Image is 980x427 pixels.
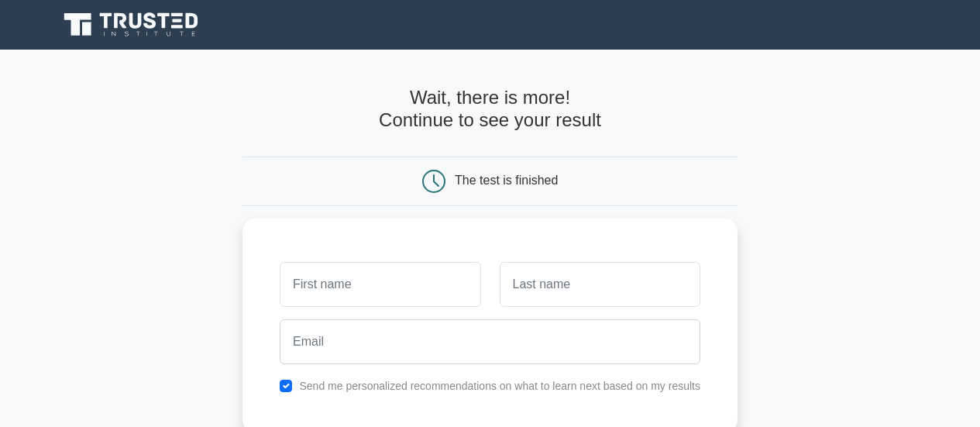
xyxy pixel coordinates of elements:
[242,87,738,132] h4: Wait, there is more! Continue to see your result
[280,262,480,307] input: First name
[500,262,700,307] input: Last name
[280,319,700,364] input: Email
[299,380,700,392] label: Send me personalized recommendations on what to learn next based on my results
[455,174,558,187] div: The test is finished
